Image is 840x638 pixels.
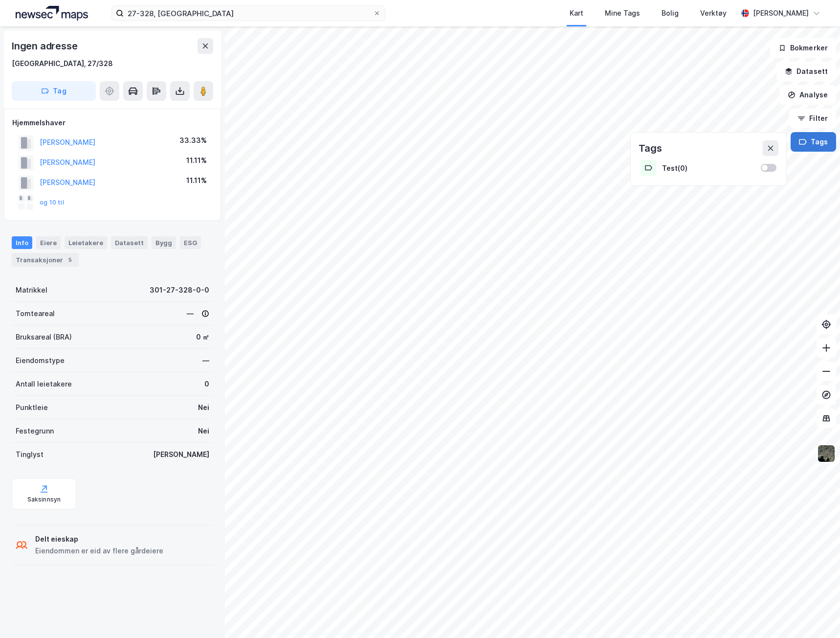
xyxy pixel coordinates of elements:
[35,545,163,557] div: Eiendommen er eid av flere gårdeiere
[12,38,79,54] div: Ingen adresse
[16,425,54,437] div: Festegrunn
[202,355,209,366] div: —
[196,331,209,343] div: 0 ㎡
[16,449,44,460] div: Tinglyst
[187,308,209,319] div: —
[16,402,48,413] div: Punktleie
[204,378,209,390] div: 0
[570,7,583,19] div: Kart
[789,109,836,128] button: Filter
[65,255,75,265] div: 5
[605,7,640,19] div: Mine Tags
[179,135,207,146] div: 33.33%
[770,38,836,58] button: Bokmerker
[662,7,679,19] div: Bolig
[16,284,47,296] div: Matrikkel
[16,331,72,343] div: Bruksareal (BRA)
[791,132,836,152] button: Tags
[776,62,836,81] button: Datasett
[12,236,32,249] div: Info
[150,284,209,296] div: 301-27-328-0-0
[779,85,836,105] button: Analyse
[16,6,88,21] img: logo.a4113a55bc3d86da70a041830d287a7e.svg
[35,533,163,545] div: Delt eieskap
[12,81,96,101] button: Tag
[753,7,809,19] div: [PERSON_NAME]
[36,236,61,249] div: Eiere
[186,175,207,186] div: 11.11%
[12,117,213,129] div: Hjemmelshaver
[152,236,176,249] div: Bygg
[16,378,72,390] div: Antall leietakere
[16,355,65,366] div: Eiendomstype
[12,58,113,69] div: [GEOGRAPHIC_DATA], 27/328
[12,253,79,267] div: Transaksjoner
[153,449,209,460] div: [PERSON_NAME]
[111,236,148,249] div: Datasett
[198,425,209,437] div: Nei
[817,444,836,463] img: 9k=
[662,164,755,172] div: Test ( 0 )
[198,402,209,413] div: Nei
[700,7,727,19] div: Verktøy
[16,308,55,319] div: Tomteareal
[639,140,662,156] div: Tags
[124,6,373,21] input: Søk på adresse, matrikkel, gårdeiere, leietakere eller personer
[180,236,201,249] div: ESG
[791,591,840,638] iframe: Chat Widget
[791,591,840,638] div: Kontrollprogram for chat
[65,236,107,249] div: Leietakere
[27,496,61,503] div: Saksinnsyn
[186,155,207,166] div: 11.11%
